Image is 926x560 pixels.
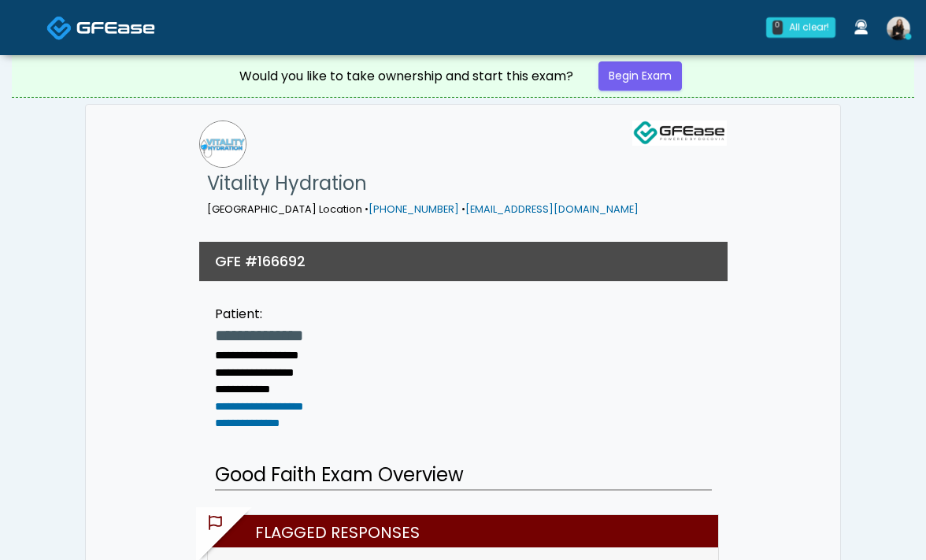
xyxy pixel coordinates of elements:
img: Vitality Hydration [199,121,246,168]
a: Docovia [46,2,155,53]
a: 0 All clear! [757,11,845,44]
div: Would you like to take ownership and start this exam? [239,67,573,86]
h3: GFE #166692 [215,251,306,271]
a: [PHONE_NUMBER] [369,202,459,216]
span: • [365,202,369,216]
h2: Flagged Responses [216,515,718,547]
img: Docovia [76,20,155,35]
span: • [461,202,465,216]
div: 0 [772,20,783,35]
a: Begin Exam [598,61,682,91]
h1: Vitality Hydration [207,168,639,199]
small: [GEOGRAPHIC_DATA] Location [207,202,639,216]
img: GFEase Logo [632,121,727,146]
div: All clear! [789,20,829,35]
a: [EMAIL_ADDRESS][DOMAIN_NAME] [465,202,639,216]
div: Patient: [215,305,303,324]
img: Docovia [46,15,72,41]
h2: Good Faith Exam Overview [215,461,712,491]
img: Sydney Lundberg [887,17,910,40]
